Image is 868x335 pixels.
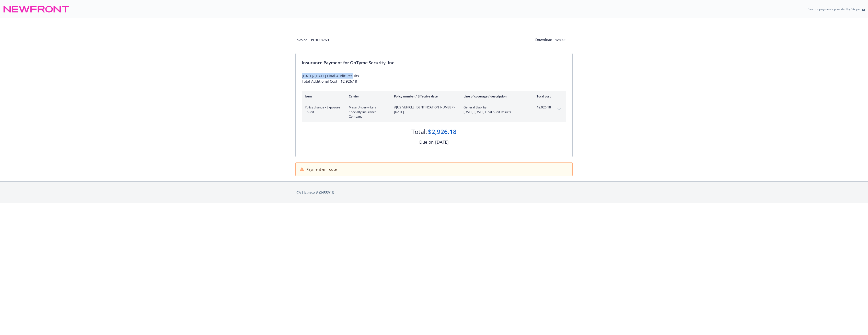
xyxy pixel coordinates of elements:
[305,94,341,98] div: Item
[295,37,329,43] div: Invoice ID: F9FE8769
[394,94,455,98] div: Policy number / Effective date
[306,167,337,172] span: Payment en route
[302,73,566,84] div: [DATE]-[DATE] Final Audit Results Total Additional Cost - $2,926.18
[349,105,386,119] span: Mesa Underwriters Specialty Insurance Company
[349,94,386,98] div: Carrier
[428,127,457,136] div: $2,926.18
[808,7,860,11] p: Secure payments provided by Stripe
[464,94,524,98] div: Line of coverage / description
[464,110,524,114] span: [DATE]-[DATE] Final Audit Results
[394,105,455,114] span: #[US_VEHICLE_IDENTIFICATION_NUMBER] - [DATE]
[302,102,566,122] div: Policy change - Exposure - AuditMesa Underwriters Specialty Insurance Company#[US_VEHICLE_IDENTIF...
[305,105,341,114] span: Policy change - Exposure - Audit
[555,105,563,113] button: expand content
[532,105,551,110] span: $2,926.18
[435,139,449,145] div: [DATE]
[302,59,566,66] div: Insurance Payment for OnTyme Security, Inc
[296,190,572,195] div: CA License # 0H55918
[411,127,427,136] div: Total:
[419,139,434,145] div: Due on
[528,35,573,45] div: Download Invoice
[464,105,524,114] span: General Liability[DATE]-[DATE] Final Audit Results
[532,94,551,98] div: Total cost
[528,35,573,45] button: Download Invoice
[464,105,524,110] span: General Liability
